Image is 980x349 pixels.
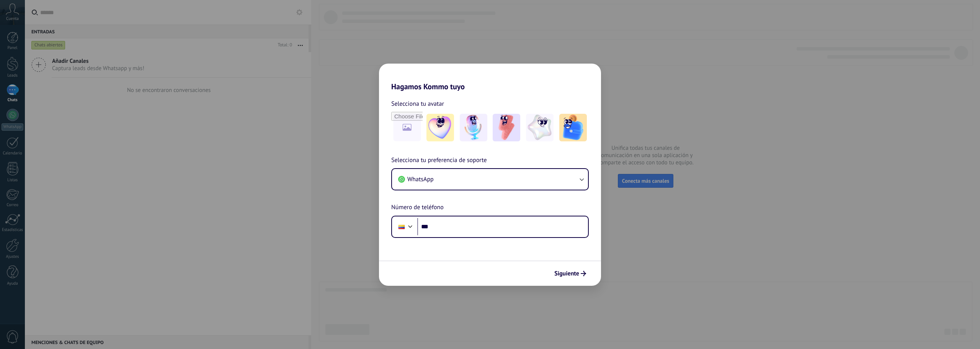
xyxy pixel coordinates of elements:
span: Siguiente [554,271,579,276]
div: Colombia: + 57 [394,219,409,235]
img: -2.jpeg [460,114,487,141]
button: WhatsApp [392,169,588,190]
img: -4.jpeg [526,114,554,141]
h2: Hagamos Kommo tuyo [379,64,601,91]
span: Selecciona tu avatar [391,99,444,109]
span: Selecciona tu preferencia de soporte [391,156,487,165]
img: -3.jpeg [493,114,520,141]
span: Número de teléfono [391,203,444,213]
img: -5.jpeg [559,114,587,141]
button: Siguiente [551,267,590,280]
img: -1.jpeg [426,114,454,141]
span: WhatsApp [407,175,434,183]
